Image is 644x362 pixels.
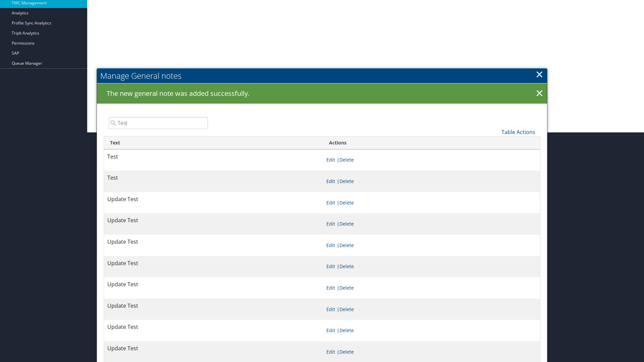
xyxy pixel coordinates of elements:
[323,235,540,256] td: |
[339,178,354,184] a: Delete
[323,149,540,171] td: |
[326,157,335,163] a: Edit
[326,199,335,206] a: Edit
[326,285,335,291] a: Edit
[323,213,540,235] td: |
[107,195,320,204] p: Update Test
[501,128,535,136] a: Table Actions
[339,157,354,163] a: Delete
[107,280,320,289] p: Update Test
[326,263,335,269] a: Edit
[339,349,354,355] a: Delete
[534,87,545,100] a: ×
[339,306,354,312] a: Delete
[97,83,547,104] div: The new general note was added successfully.
[326,221,335,227] a: Edit
[326,327,335,334] a: Edit
[323,256,540,278] td: |
[107,323,320,331] p: Update Test
[326,306,335,312] a: Edit
[109,117,208,129] input: Search
[104,136,323,149] th: Text
[339,242,354,248] a: Delete
[339,199,354,206] a: Delete
[323,192,540,214] td: |
[107,344,320,353] p: Update Test
[107,174,320,182] p: Test
[323,299,540,320] td: |
[323,277,540,299] td: |
[339,221,354,227] a: Delete
[107,238,320,246] p: Update Test
[339,263,354,269] a: Delete
[536,67,543,81] a: ×
[339,285,354,291] a: Delete
[339,327,354,334] a: Delete
[107,216,320,225] p: Update Test
[323,136,540,149] th: Actions
[326,178,335,184] a: Edit
[107,153,320,161] p: Test
[326,349,335,355] a: Edit
[326,242,335,248] a: Edit
[97,68,547,83] h2: Manage General notes
[323,171,540,192] td: |
[323,320,540,341] td: |
[107,302,320,310] p: Update Test
[107,259,320,268] p: Update Test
